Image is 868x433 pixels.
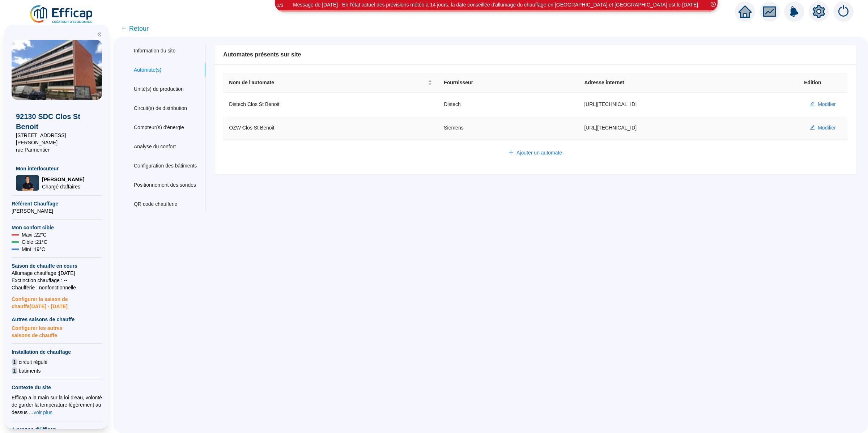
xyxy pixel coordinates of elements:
[121,24,149,34] span: ← Retour
[12,358,17,366] span: 1
[16,111,98,132] span: 92130 SDC Clos St Benoit
[134,143,176,150] div: Analyse du confort
[12,394,102,416] div: Efficap a la main sur la loi d'eau, volonté de garder la température légèrement au dessus ...
[16,132,98,146] span: [STREET_ADDRESS][PERSON_NAME]
[134,66,161,74] div: Automate(s)
[19,358,47,366] span: circuit régulé
[22,238,47,246] span: Cible : 21 °C
[223,116,438,140] td: OZW Clos St Benoit
[833,1,854,22] img: alerts
[578,73,798,93] th: Adresse internet
[134,162,197,170] div: Configuration des bâtiments
[16,175,39,191] img: Chargé d'affaires
[438,73,578,93] th: Fournisseur
[12,284,102,291] span: Chaufferie : non fonctionnelle
[12,262,102,269] span: Saison de chauffe en cours
[812,5,825,18] span: setting
[503,147,568,158] button: Ajouter un automate
[134,181,196,189] div: Positionnement des sondes
[16,165,98,172] span: Mon interlocuteur
[12,269,102,277] span: Allumage chauffage : [DATE]
[804,98,842,110] button: Modifier
[42,176,84,183] span: [PERSON_NAME]
[438,93,578,116] td: Distech
[134,105,187,112] div: Circuit(s) de distribution
[34,409,52,416] span: voir plus
[223,50,847,59] div: Automates présents sur site
[818,124,836,132] span: Modifier
[739,5,752,18] span: home
[438,116,578,140] td: Siemens
[277,3,283,8] i: 1 / 3
[798,73,847,93] th: Edition
[763,5,776,18] span: fund
[509,150,514,155] span: plus
[97,32,102,37] span: double-left
[22,246,45,253] span: Mini : 19 °C
[229,79,426,86] span: Nom de l'automate
[578,116,798,140] td: [URL][TECHNICAL_ID]
[42,183,84,190] span: Chargé d'affaires
[134,85,184,93] div: Unité(s) de production
[12,316,102,323] span: Autres saisons de chauffe
[29,4,94,25] img: efficap energie logo
[12,367,17,374] span: 1
[818,101,836,108] span: Modifier
[784,1,804,22] img: alerts
[810,101,815,106] span: edit
[12,277,102,284] span: Exctinction chauffage : --
[223,73,438,93] th: Nom de l'automate
[12,224,102,231] span: Mon confort cible
[516,149,562,157] span: Ajouter un automate
[578,93,798,116] td: [URL][TECHNICAL_ID]
[223,93,438,116] td: Distech Clos St Benoit
[12,207,102,215] span: [PERSON_NAME]
[16,146,98,153] span: rue Parmentier
[134,47,175,55] div: Information du site
[810,125,815,130] span: edit
[19,367,41,374] span: batiments
[12,384,102,391] span: Contexte du site
[12,348,102,356] span: Installation de chauffage
[711,2,716,7] span: close-circle
[12,323,102,339] span: Configurer les autres saisons de chauffe
[12,291,102,310] span: Configurer la saison de chauffe [DATE] - [DATE]
[22,231,47,238] span: Maxi : 22 °C
[293,1,699,9] div: Message de [DATE] : En l'état actuel des prévisions météo à 14 jours, la date conseillée d'alluma...
[12,426,102,433] span: A propos d'Efficap
[134,124,184,131] div: Compteur(s) d'énergie
[134,200,177,208] div: QR code chaufferie
[12,200,102,207] span: Référent Chauffage
[804,122,842,133] button: Modifier
[33,408,53,416] button: voir plus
